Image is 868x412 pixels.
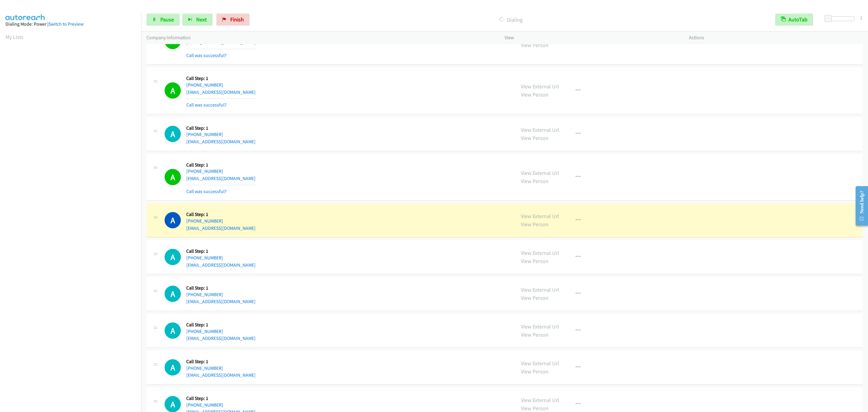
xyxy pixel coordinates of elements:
[165,212,181,228] h1: A
[5,33,24,40] a: My Lists
[521,221,549,228] a: View Person
[49,21,83,27] a: Switch to Preview
[521,360,559,367] a: View External Url
[186,262,256,268] a: [EMAIL_ADDRESS][DOMAIN_NAME]
[146,14,180,26] a: Pause
[230,16,244,23] span: Finish
[186,299,256,304] a: [EMAIL_ADDRESS][DOMAIN_NAME]
[521,126,559,133] a: View External Url
[860,14,863,22] div: 1
[186,132,223,137] a: [PHONE_NUMBER]
[186,40,256,45] a: [EMAIL_ADDRESS][DOMAIN_NAME]
[521,91,549,98] a: View Person
[182,14,212,26] button: Next
[689,34,863,41] p: Actions
[165,286,181,302] h1: A
[186,102,227,108] a: Call was successful?
[186,248,256,254] h5: Call Step: 1
[186,372,256,378] a: [EMAIL_ADDRESS][DOMAIN_NAME]
[186,189,227,194] a: Call was successful?
[165,82,181,99] h1: A
[521,294,549,301] a: View Person
[165,249,181,265] div: The call is yet to be attempted
[186,211,256,217] h5: Call Step: 1
[186,125,256,131] h5: Call Step: 1
[521,368,549,375] a: View Person
[521,213,559,220] a: View External Url
[186,335,256,341] a: [EMAIL_ADDRESS][DOMAIN_NAME]
[521,331,549,338] a: View Person
[521,286,559,293] a: View External Url
[521,42,549,49] a: View Person
[521,249,559,256] a: View External Url
[186,395,256,401] h5: Call Step: 1
[505,34,678,41] p: View
[186,328,223,334] a: [PHONE_NUMBER]
[186,52,227,58] a: Call was successful?
[521,258,549,265] a: View Person
[186,75,256,81] h5: Call Step: 1
[165,359,181,376] h1: A
[186,365,223,371] a: [PHONE_NUMBER]
[186,285,256,291] h5: Call Step: 1
[186,162,256,168] h5: Call Step: 1
[521,178,549,185] a: View Person
[521,323,559,330] a: View External Url
[186,176,256,181] a: [EMAIL_ADDRESS][DOMAIN_NAME]
[186,255,223,261] a: [PHONE_NUMBER]
[165,322,181,339] h1: A
[165,286,181,302] div: The call is yet to be attempted
[775,14,813,26] button: AutoTab
[186,168,223,174] a: [PHONE_NUMBER]
[851,182,868,230] iframe: Resource Center
[165,359,181,376] div: The call is yet to be attempted
[186,82,223,88] a: [PHONE_NUMBER]
[216,14,250,26] a: Finish
[160,16,174,23] span: Pause
[186,139,256,144] a: [EMAIL_ADDRESS][DOMAIN_NAME]
[5,46,141,333] iframe: To enrich screen reader interactions, please activate Accessibility in Grammarly extension settings
[521,135,549,141] a: View Person
[186,322,256,328] h5: Call Step: 1
[186,292,223,297] a: [PHONE_NUMBER]
[186,89,256,95] a: [EMAIL_ADDRESS][DOMAIN_NAME]
[5,21,136,28] div: Dialing Mode: Power |
[186,218,223,224] a: [PHONE_NUMBER]
[521,405,549,412] a: View Person
[196,16,207,23] span: Next
[521,397,559,404] a: View External Url
[186,225,256,231] a: [EMAIL_ADDRESS][DOMAIN_NAME]
[521,83,559,90] a: View External Url
[165,322,181,339] div: The call is yet to be attempted
[258,16,764,24] p: Dialing
[165,126,181,142] h1: A
[186,359,256,365] h5: Call Step: 1
[521,170,559,176] a: View External Url
[146,34,494,41] p: Company Information
[165,249,181,265] h1: A
[186,402,223,408] a: [PHONE_NUMBER]
[165,169,181,185] h1: A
